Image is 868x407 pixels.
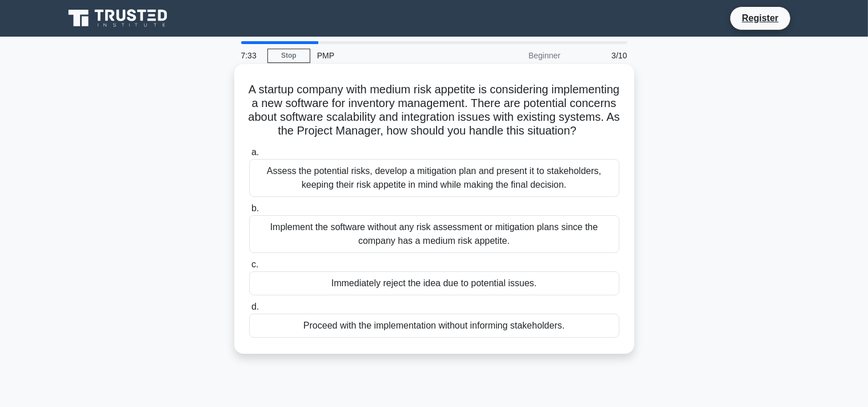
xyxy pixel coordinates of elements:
[251,203,259,213] span: b.
[234,44,267,67] div: 7:33
[567,44,634,67] div: 3/10
[248,82,621,139] h5: A startup company with medium risk appetite is considering implementing a new software for invent...
[249,215,619,253] div: Implement the software without any risk assessment or mitigation plans since the company has a me...
[251,259,258,269] span: c.
[249,314,619,338] div: Proceed with the implementation without informing stakeholders.
[735,11,785,25] a: Register
[251,302,259,311] span: d.
[249,159,619,197] div: Assess the potential risks, develop a mitigation plan and present it to stakeholders, keeping the...
[310,44,467,67] div: PMP
[251,147,259,157] span: a.
[249,271,619,295] div: Immediately reject the idea due to potential issues.
[267,49,310,63] a: Stop
[467,44,567,67] div: Beginner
